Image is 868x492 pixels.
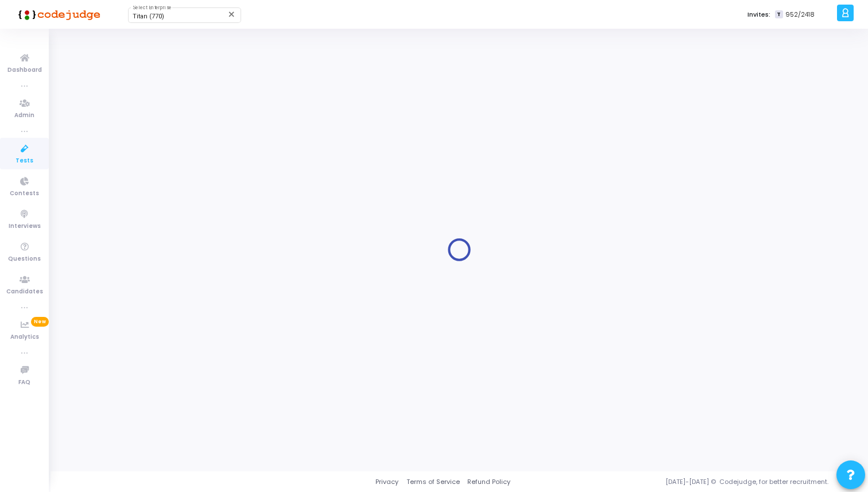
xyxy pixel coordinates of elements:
span: Contests [10,189,39,199]
span: FAQ [18,378,30,388]
span: 952/2418 [785,10,815,20]
span: T [775,10,782,19]
span: Questions [8,254,41,264]
span: Interviews [9,222,41,231]
a: Privacy [375,477,398,487]
span: New [31,317,49,327]
span: Titan (770) [133,13,164,20]
span: Tests [15,156,33,166]
a: Terms of Service [406,477,460,487]
mat-icon: Clear [227,10,237,19]
label: Invites: [747,10,770,20]
a: Refund Policy [467,477,510,487]
span: Admin [14,111,34,121]
img: logo [14,3,100,26]
span: Candidates [6,287,43,297]
span: Analytics [10,332,39,342]
span: Dashboard [7,65,42,75]
div: [DATE]-[DATE] © Codejudge, for better recruitment. [510,477,854,487]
